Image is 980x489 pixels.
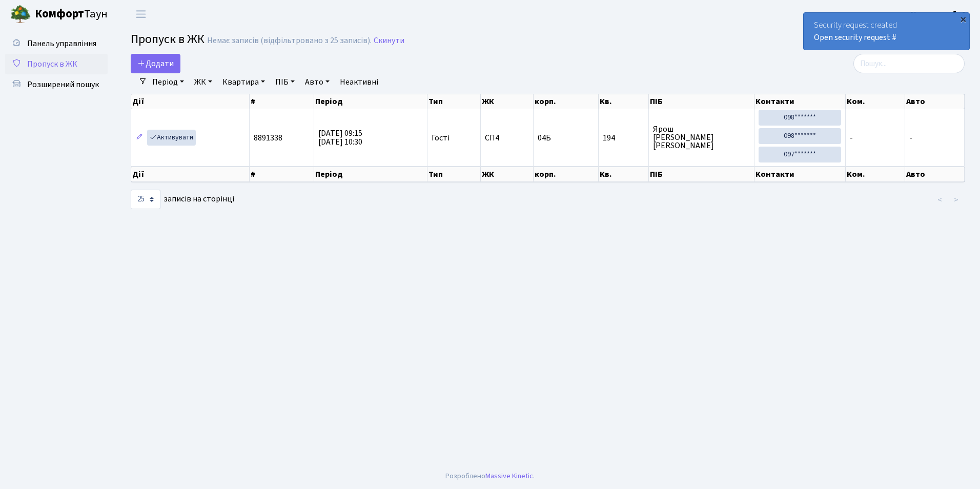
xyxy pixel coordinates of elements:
[314,167,427,182] th: Період
[850,132,853,144] span: -
[374,36,404,46] a: Скинути
[905,167,965,182] th: Авто
[481,167,534,182] th: ЖК
[5,33,108,54] a: Панель управління
[147,130,196,146] a: Активувати
[911,8,968,21] a: Консьєрж б. 4.
[814,32,896,43] a: Open security request #
[804,13,969,50] div: Security request created
[754,94,846,109] th: Контакти
[271,73,299,91] a: ПІБ
[485,134,529,142] span: СП4
[131,94,250,109] th: Дії
[481,94,534,109] th: ЖК
[427,167,481,182] th: Тип
[538,132,551,144] span: 04Б
[131,30,205,48] span: Пропуск в ЖК
[846,167,905,182] th: Ком.
[534,94,599,109] th: корп.
[131,190,234,209] label: записів на сторінці
[958,14,968,24] div: ×
[35,6,84,22] b: Комфорт
[207,36,372,46] div: Немає записів (відфільтровано з 25 записів).
[534,167,599,182] th: корп.
[649,94,754,109] th: ПІБ
[5,74,108,95] a: Розширений пошук
[27,38,96,49] span: Панель управління
[301,73,334,91] a: Авто
[27,79,99,90] span: Розширений пошук
[853,54,965,73] input: Пошук...
[131,190,160,209] select: записів на сторінці
[128,6,154,23] button: Переключити навігацію
[250,94,314,109] th: #
[218,73,269,91] a: Квартира
[314,94,427,109] th: Період
[250,167,314,182] th: #
[909,132,912,144] span: -
[131,54,180,73] a: Додати
[427,94,481,109] th: Тип
[254,132,282,144] span: 8891338
[599,94,649,109] th: Кв.
[846,94,905,109] th: Ком.
[10,4,31,25] img: logo.png
[754,167,846,182] th: Контакти
[653,125,750,150] span: Ярош [PERSON_NAME] [PERSON_NAME]
[35,6,108,23] span: Таун
[599,167,648,182] th: Кв.
[649,167,754,182] th: ПІБ
[148,73,188,91] a: Період
[432,134,450,142] span: Гості
[603,134,644,142] span: 194
[190,73,216,91] a: ЖК
[318,128,362,148] span: [DATE] 09:15 [DATE] 10:30
[5,54,108,74] a: Пропуск в ЖК
[137,58,174,69] span: Додати
[336,73,382,91] a: Неактивні
[905,94,965,109] th: Авто
[131,167,250,182] th: Дії
[445,471,535,482] div: Розроблено .
[485,471,533,481] a: Massive Kinetic
[27,58,77,70] span: Пропуск в ЖК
